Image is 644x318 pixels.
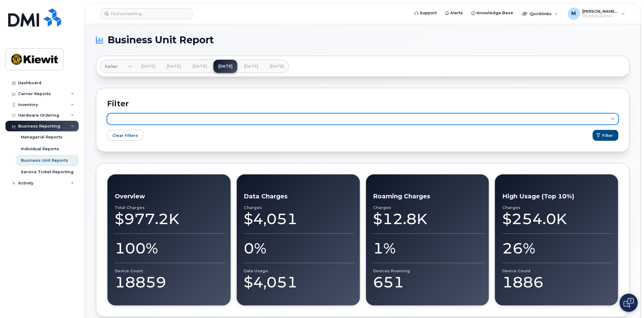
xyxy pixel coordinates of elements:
[115,269,225,273] div: Device Count
[112,133,138,138] span: Clear Filters
[115,193,225,200] h3: Overview
[239,60,263,73] a: [DATE]
[115,273,225,291] div: 18859
[107,130,143,141] button: Clear Filters
[502,193,613,200] h3: High Usage (Top 10%)
[373,193,484,200] h3: Roaming Charges
[373,269,484,273] div: Devices Roaming
[244,205,355,210] div: Charges
[502,210,613,228] div: $254.0K
[624,298,634,308] img: Open chat
[100,60,132,73] a: Earlier
[213,60,237,73] a: [DATE]
[265,60,289,73] a: [DATE]
[105,64,117,69] span: Earlier
[107,99,619,108] h2: Filter
[244,273,355,291] div: $4,051
[115,205,225,210] div: Total Charges
[244,193,355,200] h3: Data Charges
[244,210,355,228] div: $4,051
[373,210,484,228] div: $12.8K
[136,60,160,73] a: [DATE]
[502,273,613,291] div: 1886
[244,239,355,257] div: 0%
[162,60,186,73] a: [DATE]
[115,239,225,257] div: 100%
[188,60,212,73] a: [DATE]
[107,35,214,45] span: Business Unit Report
[502,239,613,257] div: 26%
[373,273,484,291] div: 651
[593,130,619,141] button: Filter
[244,269,355,273] div: Data Usage
[373,205,484,210] div: Charges
[502,269,613,273] div: Device Count
[603,133,613,138] span: Filter
[373,239,484,257] div: 1%
[115,210,225,228] div: $977.2K
[502,205,613,210] div: Charges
